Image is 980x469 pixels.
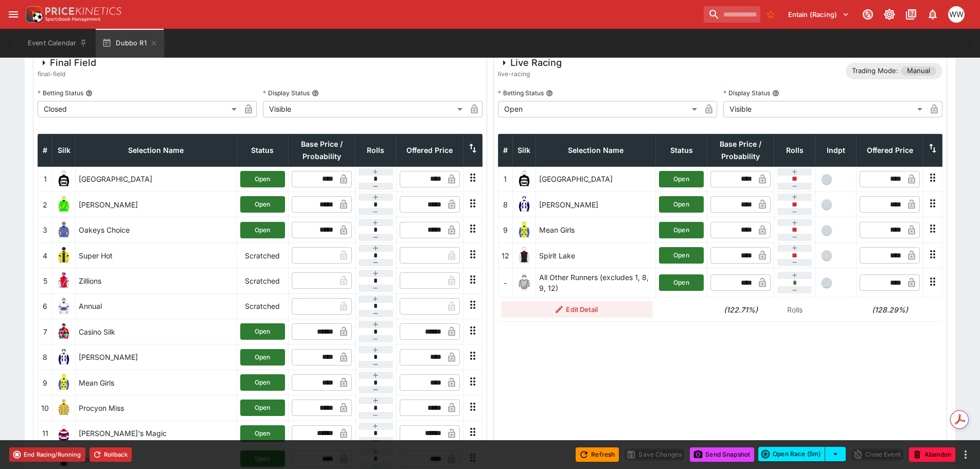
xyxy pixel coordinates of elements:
img: PriceKinetics [45,7,121,15]
th: Selection Name [76,134,237,166]
td: - [498,268,512,298]
td: 9 [498,217,512,242]
img: Sportsbook Management [45,17,101,22]
th: Status [237,134,288,166]
div: William Wallace [948,6,965,23]
td: [GEOGRAPHIC_DATA] [536,166,656,192]
td: Casino Silk [76,319,237,344]
img: runner 1 [516,171,532,187]
button: Dubbo R1 [96,29,164,58]
td: [PERSON_NAME] [76,192,237,217]
div: Live Racing [498,57,562,69]
p: Betting Status [38,89,83,97]
td: 8 [498,192,512,217]
button: Open [240,171,285,187]
button: Display Status [312,90,319,97]
td: Mean Girls [76,370,237,395]
td: Mean Girls [536,217,656,242]
button: Open [659,171,704,187]
th: Rolls [355,134,396,166]
span: Manual [901,66,936,76]
div: Final Field [38,57,96,69]
td: 2 [38,192,52,217]
td: [PERSON_NAME] [76,344,237,370]
img: runner 5 [56,272,72,289]
p: Betting Status [498,89,544,97]
button: Connected to PK [859,5,877,24]
th: Selection Name [536,134,656,166]
p: Trading Mode: [852,66,898,76]
td: 3 [38,217,52,242]
button: Edit Detail [501,301,653,318]
th: Offered Price [857,134,923,166]
td: Annual [76,293,237,319]
img: runner 12 [516,247,532,264]
td: All Other Runners (excludes 1, 8, 9, 12) [536,268,656,298]
td: Super Hot [76,242,237,268]
button: Open [240,425,285,442]
th: Silk [512,134,536,166]
button: Open [240,323,285,340]
th: Offered Price [396,134,463,166]
td: Procyon Miss [76,395,237,421]
button: Toggle light/dark mode [880,5,899,24]
td: [PERSON_NAME]'s Magic [76,421,237,446]
img: runner 10 [56,399,72,416]
button: Open [659,247,704,264]
div: Visible [723,101,926,117]
img: blank-silk.png [516,274,532,291]
img: runner 9 [516,222,532,238]
button: Display Status [772,90,779,97]
td: Oakeys Choice [76,217,237,242]
img: runner 11 [56,425,72,442]
td: 10 [38,395,52,421]
div: Open [498,101,701,117]
button: Open Race (5m) [758,447,825,461]
p: Display Status [263,89,310,97]
button: Open [659,222,704,238]
td: Spirit Lake [536,242,656,268]
td: 4 [38,242,52,268]
input: search [704,6,760,23]
div: split button [758,447,846,461]
img: runner 9 [56,374,72,391]
td: 1 [38,166,52,192]
button: Open [240,196,285,213]
td: 9 [38,370,52,395]
button: Open [659,274,704,291]
td: 7 [38,319,52,344]
button: Open [240,349,285,366]
p: Scratched [240,275,285,286]
p: Display Status [723,89,770,97]
img: runner 2 [56,196,72,213]
img: runner 8 [56,349,72,366]
p: Rolls [777,304,812,315]
div: Closed [38,101,240,117]
img: runner 8 [516,196,532,213]
button: William Wallace [945,3,968,26]
button: more [959,448,972,461]
button: Notifications [923,5,942,24]
th: Status [656,134,707,166]
th: # [498,134,512,166]
button: Send Snapshot [690,447,754,462]
h6: (128.29%) [860,304,920,315]
button: Select Tenant [782,6,856,23]
button: Betting Status [546,90,553,97]
button: Rollback [90,447,132,462]
span: Mark an event as closed and abandoned. [909,448,955,459]
th: Rolls [774,134,815,166]
button: End Racing/Running [9,447,85,462]
td: [PERSON_NAME] [536,192,656,217]
button: Abandon [909,447,955,462]
td: 11 [38,421,52,446]
button: select merge strategy [825,447,846,461]
button: Betting Status [85,90,93,97]
td: 12 [498,242,512,268]
h6: (122.71%) [710,304,771,315]
img: PriceKinetics Logo [23,4,43,25]
td: 8 [38,344,52,370]
img: runner 7 [56,323,72,340]
p: Scratched [240,301,285,311]
div: Visible [263,101,466,117]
